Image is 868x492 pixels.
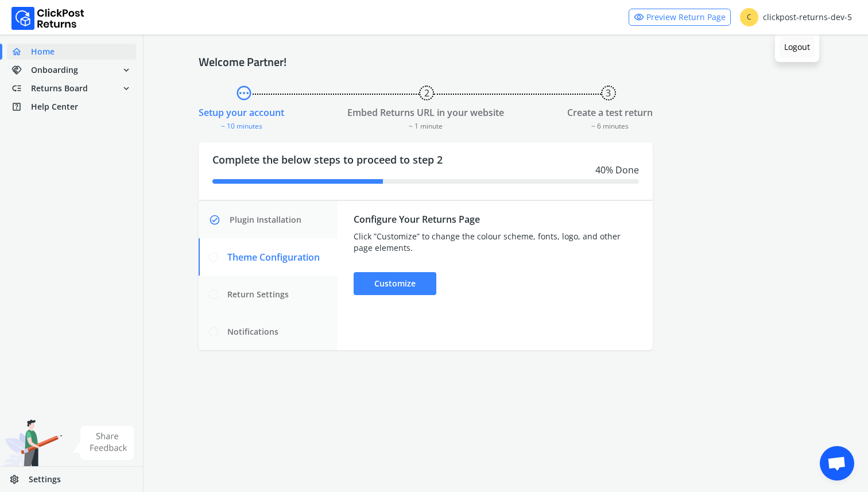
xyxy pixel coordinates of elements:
[354,272,436,295] div: Customize
[7,44,136,60] a: homeHome
[227,326,278,338] span: Notifications
[780,37,815,57] li: Logout
[11,7,84,30] img: Logo
[11,99,31,115] span: help_center
[72,426,134,460] img: share feedback
[11,62,31,78] span: handshake
[212,163,639,177] div: 40 % Done
[419,86,434,100] button: 2
[227,289,289,300] span: Return Settings
[601,86,616,100] button: 3
[347,119,504,131] div: ~ 1 minute
[199,55,813,69] h4: Welcome Partner!
[9,471,29,487] span: settings
[227,250,320,264] span: Theme Configuration
[209,208,227,231] span: check_circle
[31,83,88,94] span: Returns Board
[199,106,284,119] div: Setup your account
[235,83,253,103] span: pending
[11,80,31,96] span: low_priority
[230,214,301,226] span: Plugin Installation
[199,142,653,200] div: Complete the below steps to proceed to step 2
[347,106,504,119] div: Embed Returns URL in your website
[354,212,637,226] div: Configure Your Returns Page
[29,474,61,485] span: Settings
[7,99,136,115] a: help_centerHelp Center
[199,119,284,131] div: ~ 10 minutes
[11,44,31,60] span: home
[121,80,131,96] span: expand_more
[31,101,78,113] span: Help Center
[740,8,852,26] div: clickpost-returns-dev-5
[634,9,644,25] span: visibility
[121,62,131,78] span: expand_more
[740,8,758,26] span: C
[354,231,637,254] div: Click ”Customize” to change the colour scheme, fonts, logo, and other page elements.
[629,9,731,26] a: visibilityPreview Return Page
[567,119,653,131] div: ~ 6 minutes
[31,46,55,57] span: Home
[31,64,78,76] span: Onboarding
[567,106,653,119] div: Create a test return
[820,446,854,481] a: Open chat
